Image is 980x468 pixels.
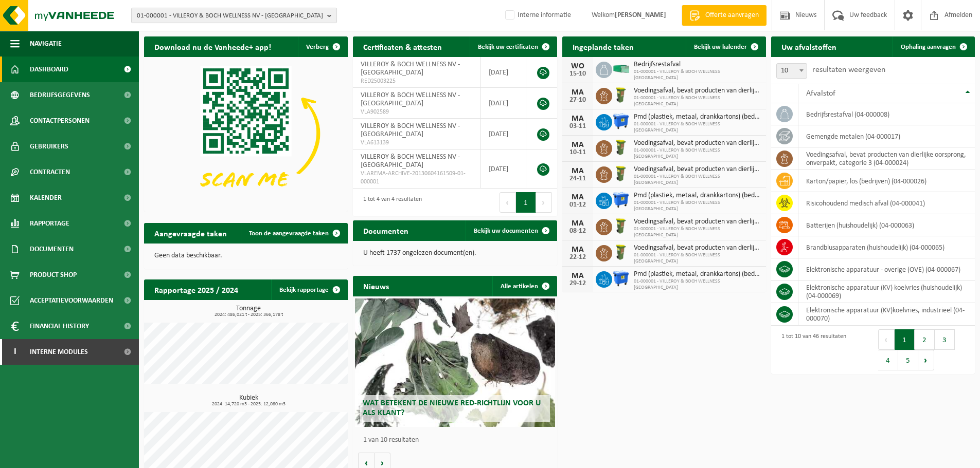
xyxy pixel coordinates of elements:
[776,328,846,371] div: 1 tot 10 van 46 resultaten
[798,147,975,170] td: voedingsafval, bevat producten van dierlijke oorsprong, onverpakt, categorie 3 (04-000024)
[149,395,348,407] h3: Kubiek
[30,313,89,339] span: Financial History
[878,350,898,370] button: 4
[612,139,630,156] img: WB-0060-HPE-GN-50
[798,258,975,280] td: elektronische apparatuur - overige (OVE) (04-000067)
[634,278,761,291] span: 01-000001 - VILLEROY & BOCH WELLNESS [GEOGRAPHIC_DATA]
[361,61,460,77] span: VILLEROY & BOCH WELLNESS NV - [GEOGRAPHIC_DATA]
[363,437,551,444] p: 1 van 10 resultaten
[149,402,348,407] span: 2024: 14,720 m3 - 2025: 12,080 m3
[30,339,88,365] span: Interne modules
[361,122,460,138] span: VILLEROY & BOCH WELLNESS NV - [GEOGRAPHIC_DATA]
[777,64,807,78] span: 10
[918,350,934,370] button: Next
[612,86,630,104] img: WB-0060-HPE-GN-50
[567,219,588,228] div: MA
[612,165,630,182] img: WB-0060-HPE-GN-50
[500,192,516,213] button: Previous
[353,276,399,296] h2: Nieuws
[612,191,630,209] img: WB-1100-HPE-BE-01
[30,236,74,262] span: Documenten
[901,44,956,50] span: Ophaling aanvragen
[363,250,546,257] p: U heeft 1737 ongelezen document(en).
[481,57,526,88] td: [DATE]
[615,11,666,19] strong: [PERSON_NAME]
[466,220,556,241] a: Bekijk uw documenten
[798,236,975,258] td: brandblusapparaten (huishoudelijk) (04-000065)
[567,149,588,156] div: 10-11
[634,270,761,278] span: Pmd (plastiek, metaal, drankkartons) (bedrijven)
[567,123,588,130] div: 03-11
[249,230,329,237] span: Toon de aangevraagde taken
[893,36,974,57] a: Ophaling aanvragen
[361,170,473,186] span: VLAREMA-ARCHIVE-20130604161509-01-000001
[474,228,538,234] span: Bekijk uw documenten
[798,280,975,303] td: elektronische apparatuur (KV) koelvries (huishoudelijk) (04-000069)
[771,36,847,57] h2: Uw afvalstoffen
[567,272,588,280] div: MA
[703,10,761,21] span: Offerte aanvragen
[634,218,761,226] span: Voedingsafval, bevat producten van dierlijke oorsprong, onverpakt, categorie 3
[634,147,761,160] span: 01-000001 - VILLEROY & BOCH WELLNESS [GEOGRAPHIC_DATA]
[241,223,347,244] a: Toon de aangevraagde taken
[634,192,761,200] span: Pmd (plastiek, metaal, drankkartons) (bedrijven)
[503,8,571,23] label: Interne informatie
[567,141,588,149] div: MA
[30,262,77,288] span: Product Shop
[567,201,588,209] div: 01-12
[634,113,761,121] span: Pmd (plastiek, metaal, drankkartons) (bedrijven)
[30,211,69,236] span: Rapportage
[492,276,556,296] a: Alle artikelen
[131,8,337,23] button: 01-000001 - VILLEROY & BOCH WELLNESS NV - [GEOGRAPHIC_DATA]
[898,350,918,370] button: 5
[567,167,588,175] div: MA
[634,121,761,134] span: 01-000001 - VILLEROY & BOCH WELLNESS [GEOGRAPHIC_DATA]
[634,252,761,265] span: 01-000001 - VILLEROY & BOCH WELLNESS [GEOGRAPHIC_DATA]
[634,165,761,174] span: Voedingsafval, bevat producten van dierlijke oorsprong, onverpakt, categorie 3
[271,279,347,300] a: Bekijk rapportage
[355,298,555,427] a: Wat betekent de nieuwe RED-richtlijn voor u als klant?
[361,139,473,147] span: VLA613139
[634,200,761,212] span: 01-000001 - VILLEROY & BOCH WELLNESS [GEOGRAPHIC_DATA]
[361,153,460,169] span: VILLEROY & BOCH WELLNESS NV - [GEOGRAPHIC_DATA]
[562,36,644,57] h2: Ingeplande taken
[612,217,630,235] img: WB-0060-HPE-GN-50
[358,191,422,214] div: 1 tot 4 van 4 resultaten
[144,57,348,210] img: Download de VHEPlus App
[298,36,347,57] button: Verberg
[567,193,588,201] div: MA
[353,220,419,240] h2: Documenten
[306,44,329,50] span: Verberg
[634,226,761,238] span: 01-000001 - VILLEROY & BOCH WELLNESS [GEOGRAPHIC_DATA]
[30,134,68,159] span: Gebruikers
[149,312,348,317] span: 2024: 486,021 t - 2025: 366,178 t
[798,192,975,214] td: risicohoudend medisch afval (04-000041)
[798,170,975,192] td: karton/papier, los (bedrijven) (04-000026)
[682,5,767,26] a: Offerte aanvragen
[30,57,68,82] span: Dashboard
[361,77,473,85] span: RED25003225
[567,88,588,97] div: MA
[481,119,526,149] td: [DATE]
[634,174,761,186] span: 01-000001 - VILLEROY & BOCH WELLNESS [GEOGRAPHIC_DATA]
[137,8,323,24] span: 01-000001 - VILLEROY & BOCH WELLNESS NV - [GEOGRAPHIC_DATA]
[30,108,90,134] span: Contactpersonen
[144,279,248,299] h2: Rapportage 2025 / 2024
[536,192,552,213] button: Next
[567,228,588,235] div: 08-12
[10,339,20,365] span: I
[361,108,473,116] span: VLA902589
[361,91,460,107] span: VILLEROY & BOCH WELLNESS NV - [GEOGRAPHIC_DATA]
[812,66,885,74] label: resultaten weergeven
[30,159,70,185] span: Contracten
[30,82,90,108] span: Bedrijfsgegevens
[154,252,337,259] p: Geen data beschikbaar.
[567,115,588,123] div: MA
[567,280,588,287] div: 29-12
[612,113,630,130] img: WB-1100-HPE-BE-01
[481,88,526,119] td: [DATE]
[694,44,747,50] span: Bekijk uw kalender
[353,36,452,57] h2: Certificaten & attesten
[776,63,807,79] span: 10
[567,62,588,70] div: WO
